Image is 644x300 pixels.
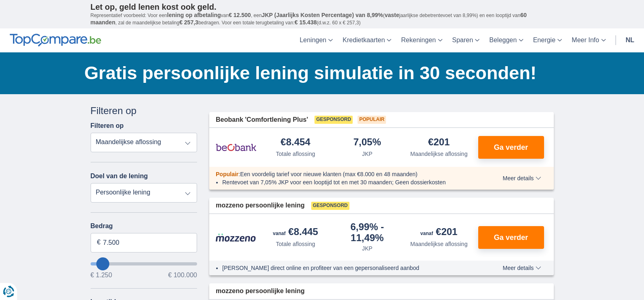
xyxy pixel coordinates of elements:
[179,19,198,26] span: € 257,3
[91,12,554,26] p: Representatief voorbeeld: Voor een van , een ( jaarlijkse debetrentevoet van 8,99%) en een loopti...
[91,12,527,26] span: 60 maanden
[97,238,101,247] span: €
[91,222,197,230] label: Bedrag
[91,272,112,278] span: € 1.250
[216,115,308,125] span: Beobank 'Comfortlening Plus'
[528,28,567,52] a: Energie
[216,137,256,158] img: product.pl.alt Beobank
[262,12,383,18] span: JKP (Jaarlijks Kosten Percentage) van 8,99%
[276,240,315,248] div: Totale aflossing
[168,272,197,278] span: € 100.000
[396,28,447,52] a: Rekeningen
[91,173,148,180] label: Doel van de lening
[295,28,338,52] a: Leningen
[222,264,473,272] li: [PERSON_NAME] direct online en profiteer van een gepersonaliseerd aanbod
[410,240,468,248] div: Maandelijkse aflossing
[314,116,353,124] span: Gesponsord
[91,104,197,118] div: Filteren op
[216,171,239,177] span: Populair
[497,265,547,271] button: Meer details
[216,287,305,296] span: mozzeno persoonlijke lening
[276,150,315,158] div: Totale aflossing
[494,144,528,151] span: Ga verder
[216,233,256,242] img: product.pl.alt Mozzeno
[567,28,611,52] a: Meer Info
[497,175,547,181] button: Meer details
[353,137,381,148] div: 7,05%
[478,226,544,249] button: Ga verder
[428,137,450,148] div: €201
[229,12,251,18] span: € 12.500
[503,175,541,181] span: Meer details
[410,150,468,158] div: Maandelijkse aflossing
[91,262,197,265] input: wantToBorrow
[222,178,473,186] li: Rentevoet van 7,05% JKP voor een looptijd tot en met 30 maanden; Geen dossierkosten
[295,19,317,26] span: € 15.438
[621,28,639,52] a: nl
[273,227,318,238] div: €8.445
[311,202,349,210] span: Gesponsord
[216,201,305,210] span: mozzeno persoonlijke lening
[447,28,485,52] a: Sparen
[338,28,396,52] a: Kredietkaarten
[484,28,528,52] a: Beleggen
[494,234,528,241] span: Ga verder
[10,34,101,47] img: TopCompare
[362,150,373,158] div: JKP
[503,265,541,271] span: Meer details
[209,170,479,178] div: :
[85,60,554,86] h1: Gratis persoonlijke lening simulatie in 30 seconden!
[281,137,310,148] div: €8.454
[421,227,458,238] div: €201
[91,122,124,129] label: Filteren op
[362,244,373,253] div: JKP
[358,116,386,124] span: Populair
[478,136,544,159] button: Ga verder
[91,2,554,12] p: Let op, geld lenen kost ook geld.
[335,222,400,243] div: 6,99%
[240,171,418,177] span: Een voordelig tarief voor nieuwe klanten (max €8.000 en 48 maanden)
[167,12,221,18] span: lening op afbetaling
[385,12,399,18] span: vaste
